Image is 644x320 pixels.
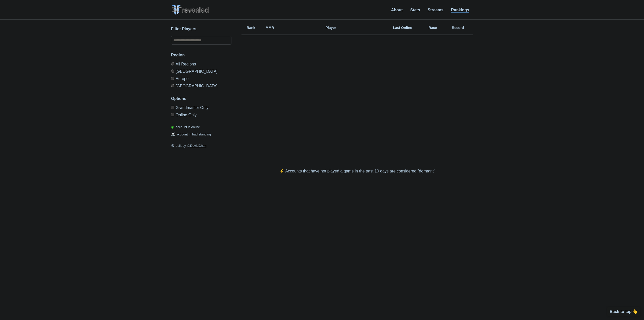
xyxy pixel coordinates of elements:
[171,62,174,65] input: All Regions
[410,8,420,12] a: Stats
[171,84,174,87] input: [GEOGRAPHIC_DATA]
[171,125,200,130] p: account is online
[171,52,231,58] h3: Region
[428,8,444,12] a: Streams
[382,26,423,29] h6: Last Online
[171,77,174,80] input: Europe
[279,26,382,29] h6: Player
[423,26,443,29] h6: Race
[171,26,231,32] h3: Filter Players
[443,26,473,29] h6: Record
[269,168,445,174] p: ⚡️ Accounts that have not played a game in the past 10 days are considered "dormant"
[171,75,231,82] label: Europe
[171,96,231,102] h3: Options
[190,144,206,148] a: DavidChan
[171,125,174,129] span: ◉
[610,310,638,314] p: Back to top 👆
[171,106,174,109] input: Grandmaster Only
[391,8,403,12] a: About
[171,143,231,148] p: built by @
[171,67,231,75] label: [GEOGRAPHIC_DATA]
[171,132,175,136] span: ☠️
[171,144,174,148] span: 🛠
[451,8,469,13] a: Rankings
[242,26,260,29] h6: Rank
[171,106,231,111] label: Only Show accounts currently in Grandmaster
[171,82,231,88] label: [GEOGRAPHIC_DATA]
[171,5,209,15] img: SC2 Revealed
[171,62,231,67] label: All Regions
[171,113,174,116] input: Online Only
[260,26,279,29] h6: MMR
[171,69,174,73] input: [GEOGRAPHIC_DATA]
[171,132,211,137] p: account in bad standing
[171,111,231,117] label: Only show accounts currently laddering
